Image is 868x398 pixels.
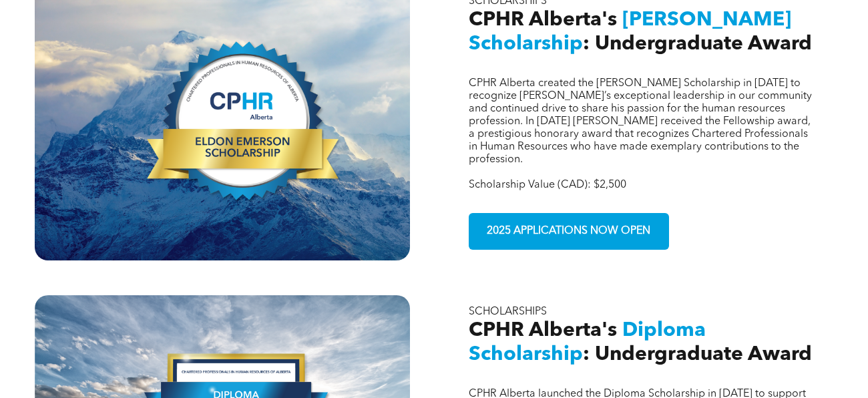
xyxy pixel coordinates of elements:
span: Scholarship Value (CAD): $2,500 [469,180,626,190]
span: CPHR Alberta's [469,10,617,30]
span: : Undergraduate Award [583,34,812,54]
span: [PERSON_NAME] Scholarship [469,10,791,54]
span: SCHOLARSHIPS [469,307,547,317]
span: 2025 APPLICATIONS NOW OPEN [482,218,655,244]
span: Diploma Scholarship [469,321,706,365]
span: : Undergraduate Award [583,345,812,365]
span: CPHR Alberta's [469,321,617,341]
span: CPHR Alberta created the [PERSON_NAME] Scholarship in [DATE] to recognize [PERSON_NAME]’s excepti... [469,78,812,165]
a: 2025 APPLICATIONS NOW OPEN [469,213,669,250]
